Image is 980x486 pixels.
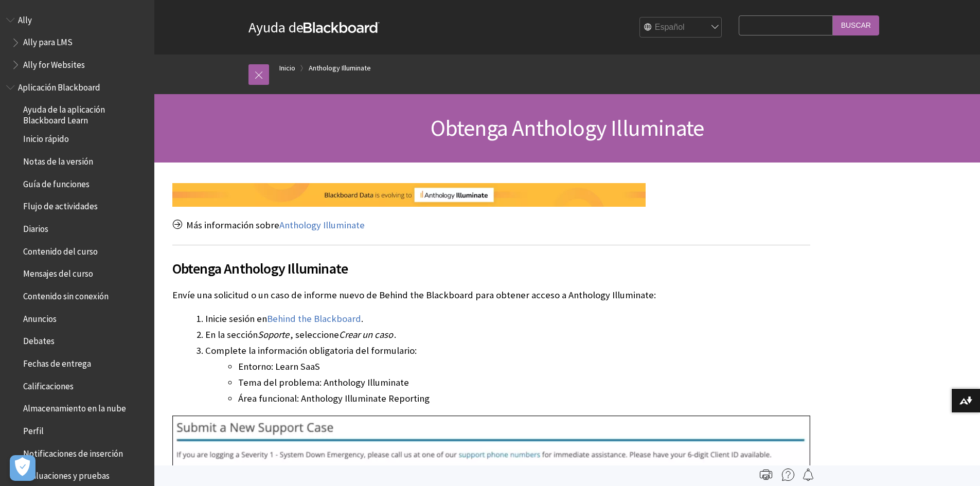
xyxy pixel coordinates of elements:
[760,469,772,481] img: Print
[23,56,85,70] span: Ally for Websites
[23,175,90,189] span: Guía de funciones
[172,219,810,232] p: Más información sobre
[431,114,704,142] span: Obtenga Anthology Illuminate
[248,18,380,37] a: Ayuda deBlackboard
[304,22,380,33] strong: Blackboard
[309,62,371,75] a: Anthology Illuminate
[172,289,810,302] p: Envíe una solicitud o un caso de informe nuevo de Behind the Blackboard para obtener acceso a Ant...
[23,34,73,48] span: Ally para LMS
[23,220,48,234] span: Diarios
[172,183,646,207] img: Banner mentioning that Blackboard Data is evolving to Anthology Illuminate
[6,11,148,74] nav: Book outline for Anthology Ally Help
[23,400,126,414] span: Almacenamiento en la nube
[279,219,365,231] a: Anthology Illuminate
[238,359,810,374] li: Entorno: Learn SaaS
[23,265,93,279] span: Mensajes del curso
[23,422,44,436] span: Perfil
[10,455,35,481] button: Abrir preferencias
[23,198,98,212] span: Flujo de actividades
[23,131,69,145] span: Inicio rápido
[833,15,879,35] input: Buscar
[258,329,289,340] span: Soporte
[172,245,810,279] h2: Obtenga Anthology Illuminate
[238,375,810,390] li: Tema del problema: Anthology Illuminate
[802,469,814,481] img: Follow this page
[23,377,74,391] span: Calificaciones
[205,344,810,406] li: Complete la información obligatoria del formulario:
[782,469,794,481] img: More help
[267,313,361,325] a: Behind the Blackboard
[205,328,810,342] li: En la sección , seleccione .
[640,17,722,38] select: Site Language Selector
[23,467,110,481] span: Evaluaciones y pruebas
[339,329,393,340] span: Crear un caso
[18,79,100,93] span: Aplicación Blackboard
[23,101,147,125] span: Ayuda de la aplicación Blackboard Learn
[23,355,91,369] span: Fechas de entrega
[238,391,810,406] li: Área funcional: Anthology Illuminate Reporting
[23,287,109,301] span: Contenido sin conexión
[23,310,57,324] span: Anuncios
[23,243,98,257] span: Contenido del curso
[23,153,93,167] span: Notas de la versión
[279,62,295,75] a: Inicio
[205,312,810,326] li: Inicie sesión en .
[18,11,32,25] span: Ally
[23,333,55,347] span: Debates
[23,445,123,459] span: Notificaciones de inserción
